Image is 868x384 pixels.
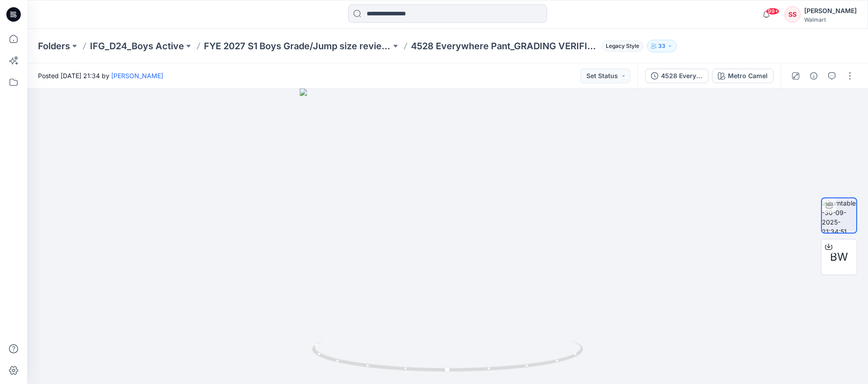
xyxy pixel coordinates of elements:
button: 4528 Everywhere Pant_GRADING VERIFICATION1 [645,69,708,83]
a: Folders [38,40,70,52]
div: Walmart [804,16,857,23]
button: Legacy Style [598,40,643,52]
p: 4528 Everywhere Pant_GRADING VERIFICATION1 [411,40,598,52]
button: Metro Camel [712,69,774,83]
span: Legacy Style [602,41,643,52]
span: Posted [DATE] 21:34 by [38,71,163,80]
button: 33 [647,40,677,52]
button: Details [807,69,821,83]
a: [PERSON_NAME] [111,72,163,80]
img: turntable-30-09-2025-21:34:51 [822,198,856,233]
div: SS [784,6,801,23]
span: BW [830,249,848,265]
span: 99+ [766,8,779,15]
p: 33 [658,41,665,51]
a: IFG_D24_Boys Active [90,40,184,52]
div: 4528 Everywhere Pant_GRADING VERIFICATION1 [661,71,703,81]
a: FYE 2027 S1 Boys Grade/Jump size review - ASTM grades [204,40,391,52]
div: Metro Camel [728,71,768,81]
div: [PERSON_NAME] [804,5,857,16]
